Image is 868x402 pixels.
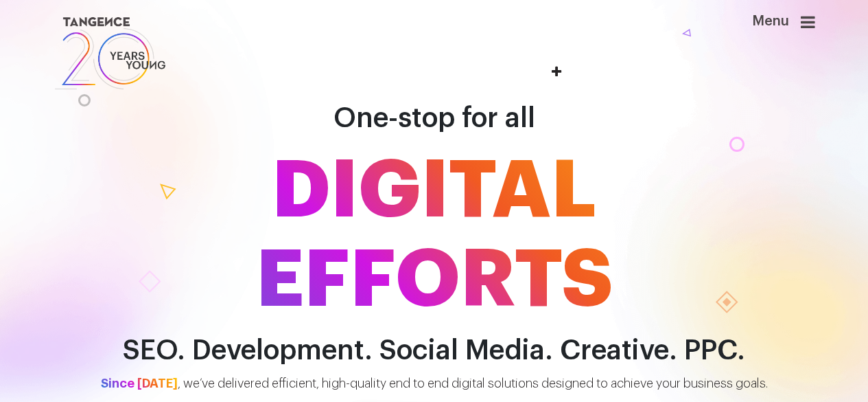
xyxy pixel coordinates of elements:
span: Since [DATE] [101,377,178,390]
span: One-stop for all [333,104,535,132]
span: DIGITAL EFFORTS [43,146,825,325]
img: logo SVG [54,14,167,93]
h2: SEO. Development. Social Media. Creative. PPC. [43,335,825,366]
p: , we’ve delivered efficient, high-quality end to end digital solutions designed to achieve your b... [68,375,801,393]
